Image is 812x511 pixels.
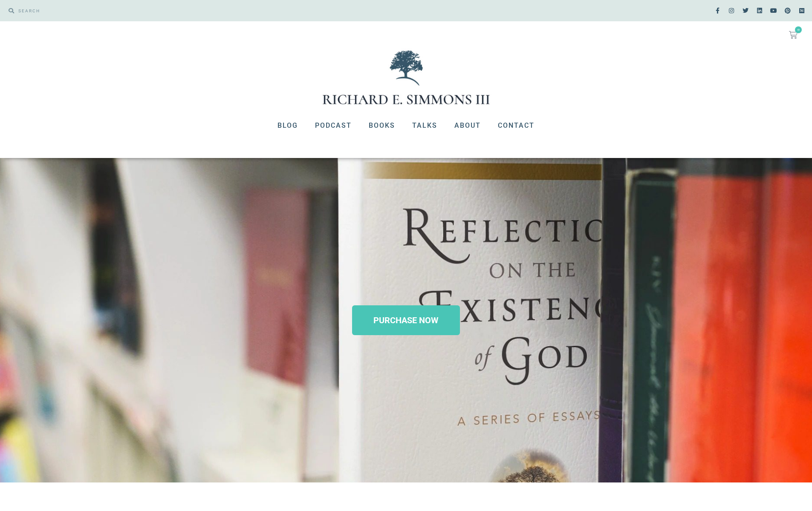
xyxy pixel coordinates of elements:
[306,115,360,137] a: Podcast
[269,115,306,137] a: Blog
[373,316,439,324] span: PURCHASE NOW
[14,4,402,17] input: SEARCH
[779,26,808,44] a: 0
[352,305,460,335] a: PURCHASE NOW
[446,115,489,137] a: About
[360,115,404,137] a: Books
[489,115,543,137] a: Contact
[795,26,802,33] span: 0
[404,115,446,137] a: Talks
